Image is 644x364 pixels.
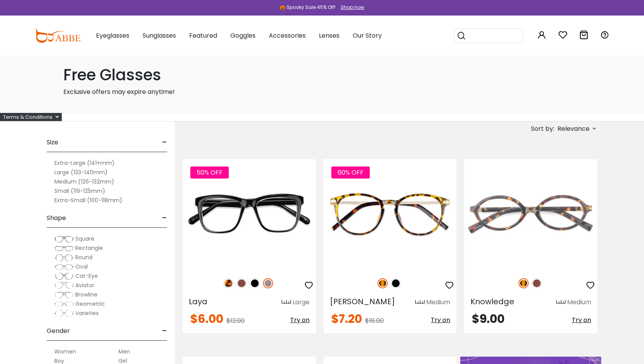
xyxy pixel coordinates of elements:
span: Knowledge [470,296,514,307]
span: $18.00 [365,316,384,325]
span: $7.20 [331,310,362,327]
img: Browline.png [54,291,74,299]
label: Large (133-140mm) [54,168,108,177]
img: Oval.png [54,263,74,271]
span: Laya [189,296,207,307]
div: Large [292,298,310,307]
span: Lenses [319,31,339,40]
img: Gun [263,278,273,288]
span: Rectangle [75,244,103,252]
img: Gun Laya - Plastic ,Universal Bridge Fit [183,159,316,270]
img: Black [250,278,260,288]
label: Extra-Large (141+mm) [54,158,115,168]
span: Varieties [75,309,99,317]
span: Accessories [269,31,306,40]
span: Oval [75,263,88,270]
span: $9.00 [472,310,505,327]
span: Square [75,235,94,243]
img: Black [391,278,401,288]
label: Medium (126-132mm) [54,177,114,186]
span: $12.00 [226,316,245,325]
span: Relevance [557,122,590,136]
img: Tortoise Knowledge - Acetate ,Universal Bridge Fit [464,159,597,270]
img: Varieties.png [54,309,74,317]
img: Round.png [54,254,74,262]
span: Try on [290,315,310,324]
span: Shape [47,209,66,227]
label: Women [54,347,76,356]
span: - [162,322,167,340]
img: abbeglasses.com [35,29,80,43]
span: - [162,133,167,152]
img: Aviator.png [54,282,74,289]
img: Tortoise [519,278,529,288]
span: 50% OFF [190,166,229,179]
span: Sort by: [531,124,554,133]
img: Cat-Eye.png [54,272,74,280]
span: Featured [189,31,217,40]
img: size ruler [556,300,566,305]
span: Eyeglasses [96,31,129,40]
div: 🎃 Spooky Sale 45% Off! [280,4,336,11]
span: Goggles [230,31,256,40]
img: Square.png [54,235,74,243]
span: Browline [75,291,97,298]
a: Shop now [337,4,364,10]
span: Round [75,253,92,261]
img: size ruler [282,300,291,305]
span: Aviator [75,281,94,289]
span: 60% OFF [331,166,370,179]
label: Extra-Small (100-118mm) [54,196,122,205]
img: Brown [532,278,542,288]
button: Try on [431,313,450,327]
img: Leopard [223,278,233,288]
span: Sunglasses [143,31,176,40]
img: Geometric.png [54,300,74,308]
span: Our Story [353,31,382,40]
button: Try on [572,313,591,327]
span: [PERSON_NAME] [330,296,395,307]
span: Size [47,133,58,152]
span: Cat-Eye [75,272,98,280]
img: size ruler [415,300,425,305]
span: - [162,209,167,227]
div: Medium [567,298,591,307]
button: Try on [290,313,310,327]
img: Rectangle.png [54,244,74,252]
label: Men [118,347,130,356]
span: Gender [47,322,70,340]
span: Try on [431,315,450,324]
img: Brown [237,278,247,288]
span: Geometric [75,300,105,308]
div: Shop now [341,4,364,11]
p: Exclusive offers may expire anytime! [63,87,581,97]
div: Medium [426,298,450,307]
img: Tortoise Callie - Combination ,Universal Bridge Fit [324,159,457,270]
h1: Free Glasses [63,66,581,84]
label: Small (119-125mm) [54,186,105,196]
span: Try on [572,315,591,324]
span: $6.00 [190,310,223,327]
img: Tortoise [378,278,388,288]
